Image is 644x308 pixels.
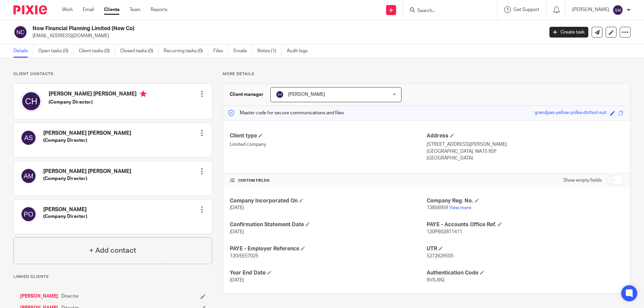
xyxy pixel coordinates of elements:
h4: Authentication Code [427,269,624,276]
input: Search [417,8,477,14]
h3: Client manager [230,91,264,98]
a: Email [83,6,94,13]
a: View more [449,205,471,210]
h4: [PERSON_NAME] [PERSON_NAME] [49,90,147,99]
img: svg%3E [612,5,623,15]
a: Details [13,45,33,58]
p: [EMAIL_ADDRESS][DOMAIN_NAME] [33,33,539,39]
h5: (Company Director) [43,175,131,182]
a: Clients [104,6,119,13]
span: Director [61,293,79,300]
h4: PAYE - Accounts Office Ref. [427,221,624,228]
p: Master code for secure communications and files [228,110,344,116]
a: Files [213,45,228,58]
span: [DATE] [230,230,244,234]
h4: Confirmation Statement Date [230,221,427,228]
span: [DATE] [230,278,244,283]
img: svg%3E [20,206,37,222]
h5: (Company Director) [49,99,147,106]
h4: CUSTOM FIELDS [230,178,427,183]
h4: PAYE - Employer Reference [230,245,427,252]
a: Reports [151,6,167,13]
span: 120/EE57025 [230,254,258,258]
h4: [PERSON_NAME] [PERSON_NAME] [43,168,131,175]
h4: Address [427,132,624,139]
p: Limited company [230,141,427,148]
h4: Company Incorporated On [230,197,427,204]
h4: [PERSON_NAME] [PERSON_NAME] [43,130,131,137]
h4: Year End Date [230,269,427,276]
span: [PERSON_NAME] [288,92,325,97]
a: Audit logs [287,45,313,58]
p: More details [223,71,631,77]
i: Primary [140,90,147,97]
h4: UTR [427,245,624,252]
div: grandpas-yellow-polka-dotted-suit [535,109,607,117]
img: Pixie [13,5,47,14]
p: [PERSON_NAME] [572,6,609,13]
a: Closed tasks (0) [120,45,159,58]
img: svg%3E [276,90,284,99]
a: [PERSON_NAME] [20,293,58,300]
h4: [PERSON_NAME] [43,206,87,213]
h5: (Company Director) [43,137,131,144]
span: 13856959 [427,205,448,210]
h4: Client type [230,132,427,139]
img: svg%3E [20,90,42,112]
a: Recurring tasks (0) [164,45,208,58]
h4: Company Reg. No. [427,197,624,204]
a: Work [62,6,73,13]
img: svg%3E [20,130,37,146]
span: 5272629505 [427,254,453,258]
a: Open tasks (0) [38,45,74,58]
span: 120PB02811411 [427,230,462,234]
span: Get Support [514,7,539,12]
p: [GEOGRAPHIC_DATA] [427,155,624,162]
span: 9VXJ9Q [427,278,444,283]
a: Team [129,6,141,13]
a: Notes (1) [257,45,282,58]
p: [STREET_ADDRESS][PERSON_NAME] [427,141,624,148]
p: Linked clients [13,274,212,280]
a: Emails [233,45,252,58]
h2: Now Financial Planning Limited (New Co) [33,25,438,32]
span: [DATE] [230,205,244,210]
img: svg%3E [20,168,37,184]
a: Create task [549,27,588,38]
h5: (Company Director) [43,213,87,220]
h4: + Add contact [89,245,136,256]
label: Show empty fields [563,177,602,184]
a: Client tasks (0) [79,45,115,58]
img: svg%3E [13,25,28,39]
p: [GEOGRAPHIC_DATA], WA15 9SF [427,148,624,155]
p: Client contacts [13,71,212,77]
